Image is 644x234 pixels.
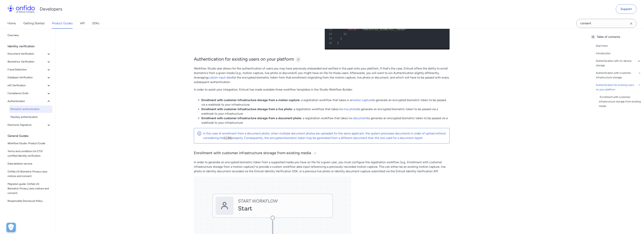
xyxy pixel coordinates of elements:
a: Getting Started [23,18,44,29]
a: Support [616,4,636,14]
span: } [337,41,339,44]
a: a document [351,116,367,120]
span: Passkey authentication [11,115,51,119]
span: ] [345,32,347,35]
div: Table of contents [591,35,641,39]
span: 14 [326,32,335,36]
button: Biometrics Verification [6,58,52,66]
button: Document Verification [6,50,52,58]
a: Introduction [596,51,641,56]
a: Responsible Disclosure Policy [6,197,52,205]
svg: Clear search field button [629,21,633,26]
div: Cookie Preferences [6,223,16,232]
span: Fraud Detection [8,67,46,72]
a: Data deletion service [6,160,52,168]
a: Product Guides [52,18,73,29]
p: In order to assist your integration, Entrust has made available three workflow templates in the S... [194,87,450,92]
p: In the case of enrollment from a document photo, when multiple document photos are uploaded for t... [203,131,446,140]
button: Authentication [6,98,52,105]
span: : [358,28,359,31]
a: API [80,18,85,29]
a: Biometric authentication [9,105,52,113]
button: Electronic Signature [6,121,52,129]
h2: Authentication for existing users on your platform [194,56,450,63]
a: Overview [6,32,52,39]
span: Onfido US Biometric Privacy Laws notices and consent [8,169,51,178]
span: Electronic Signature [8,123,46,127]
span: } [344,32,345,35]
strong: Enrollment with customer infrastructure storage from a live photo [201,107,292,111]
button: eID Verification [6,82,52,89]
a: Authentication with customer infrastructure storage [596,71,641,80]
button: Open Preferences [6,223,16,232]
span: } [340,37,342,40]
input: Onfido search input field [576,19,636,28]
a: Terms and conditions for ETSI certified identity verification [6,148,52,160]
span: Biometric authentication [11,107,51,111]
span: eID Verification [8,83,46,88]
a: -Enrollment with customer infrastructure storage from existing media [599,95,641,108]
a: Passkey authentication [9,113,52,121]
span: Database Verification [8,75,46,80]
a: a live photo [342,107,357,111]
span: Document Verification [8,52,46,56]
span: 15 [326,36,335,41]
li: : a registration workflow that takes in a to generate an encrypted biometric token to be passed v... [201,98,450,107]
a: Migration guide: Onfido US Biometric Privacy Laws notices and consent [6,180,52,197]
a: Workflow Studio: Product Guide [6,140,52,147]
span: Responsible Disclosure Policy [8,199,51,203]
a: Start here [596,44,641,48]
span: Compliance Suite [8,91,46,96]
strong: Enrollment with customer infrastructure storage from a document photo [201,116,301,120]
span: Migration guide: Onfido US Biometric Privacy Laws notices and consent [8,182,51,195]
a: Onfido US Biometric Privacy Laws notices and consent [6,168,52,180]
h1: Developers [40,6,62,12]
button: Compliance Suite [6,90,52,97]
span: "<ENCRYPTED_BIOMETRIC_TOKEN>" [361,28,407,31]
code: side [224,136,232,140]
span: Authentication [8,99,46,104]
span: "value" [347,28,358,31]
p: Workflow Studio also allows for the authentication of users you may have previously onboarded and... [194,66,450,84]
h3: Enrollment with customer infrastructure storage from existing media [194,150,450,156]
a: custom input data [208,76,232,79]
span: 16 [326,41,335,45]
span: 13 [326,27,335,32]
p: In order to generate an encrypted biometric token from a supported media you have on file for a g... [194,160,450,174]
a: SDKs [92,18,99,29]
span: Data deletion service [8,162,51,166]
a: Authentication with on-device storage [596,59,641,68]
a: Authentication for existing users on your platform [596,83,641,92]
a: Home [8,18,16,29]
a: motion capture [351,98,372,102]
img: Onfido Logo [8,5,35,13]
button: Fraud Detection [6,66,52,73]
span: Biometrics Verification [8,59,46,64]
strong: Enrollment with customer infrastructure storage from a motion capture [201,98,300,102]
li: : a registration workflow that takes in to generate an encrypted biometric token to be passed via... [201,116,450,125]
li: : a registration workflow that takes in to generate an encrypted biometric token to be passed via... [201,107,450,116]
div: - Enrollment with customer infrastructure storage from existing media [599,95,641,108]
span: Overview [8,33,51,38]
div: General Guides [8,132,54,140]
button: Database Verification [6,74,52,81]
div: Identity verification [8,43,54,50]
span: Workflow Studio: Product Guide [8,141,51,146]
span: Terms and conditions for ETSI certified identity verification [8,149,51,158]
